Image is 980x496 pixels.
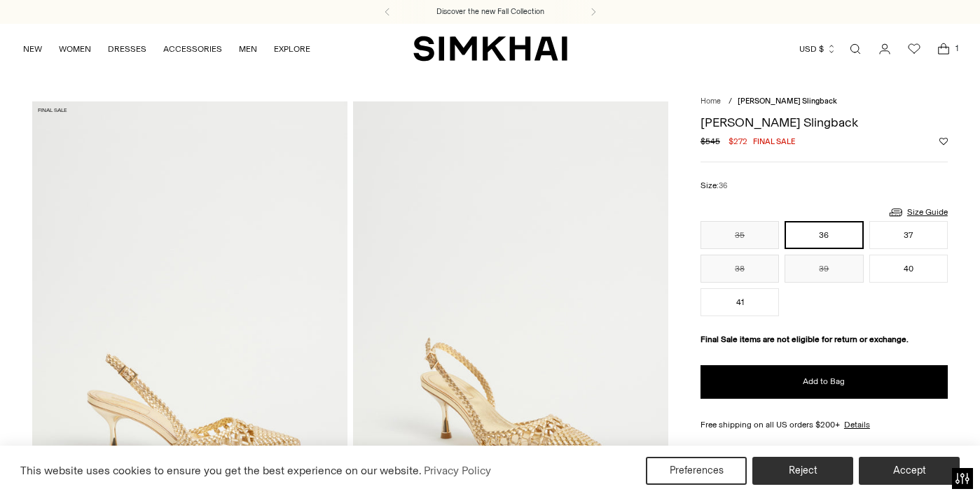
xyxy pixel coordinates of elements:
[701,288,779,316] button: 41
[900,35,928,63] a: Wishlist
[729,96,732,108] div: /
[20,464,422,477] span: This website uses cookies to ensure you get the best experience on our website.
[436,6,544,17] a: Discover the new Fall Collection
[163,34,222,64] a: ACCESSORIES
[108,34,146,64] a: DRESSES
[785,221,863,249] button: 36
[701,255,779,283] button: 38
[951,42,963,55] span: 1
[930,35,958,63] a: Open cart modal
[841,35,869,63] a: Open search modal
[871,35,899,63] a: Go to the account page
[239,34,257,64] a: MEN
[59,34,91,64] a: WOMEN
[752,457,853,485] button: Reject
[422,460,493,481] a: Privacy Policy (opens in a new tab)
[701,418,948,431] div: Free shipping on all US orders $200+
[701,365,948,399] button: Add to Bag
[869,255,948,283] button: 40
[701,97,721,106] a: Home
[738,97,837,106] span: [PERSON_NAME] Slingback
[701,116,948,129] h1: [PERSON_NAME] Slingback
[701,135,720,148] s: $545
[23,34,42,64] a: NEW
[869,221,948,249] button: 37
[888,204,948,221] a: Size Guide
[413,35,567,62] a: SIMKHAI
[701,179,727,192] label: Size:
[701,96,948,108] nav: breadcrumbs
[785,255,863,283] button: 39
[939,137,948,146] button: Add to Wishlist
[646,457,747,485] button: Preferences
[274,34,310,64] a: EXPLORE
[799,34,836,64] button: USD $
[859,457,960,485] button: Accept
[844,418,870,431] a: Details
[701,221,779,249] button: 35
[719,181,727,190] span: 36
[729,135,747,148] span: $272
[701,334,909,344] strong: Final Sale items are not eligible for return or exchange.
[803,376,845,388] span: Add to Bag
